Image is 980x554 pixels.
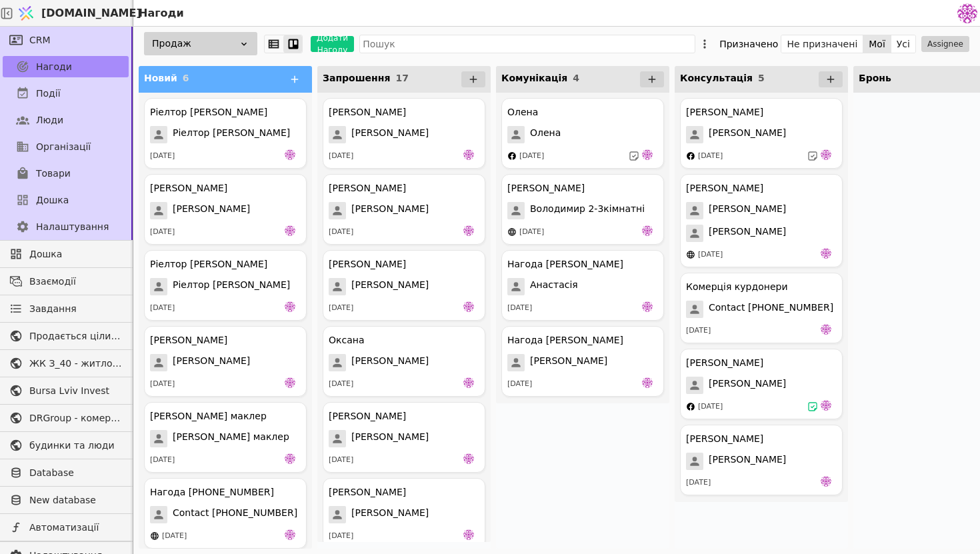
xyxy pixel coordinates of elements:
span: Володимир 2-3кімнатні [530,202,645,219]
div: [DATE] [507,303,532,314]
div: [PERSON_NAME][PERSON_NAME][DATE]de [323,250,485,321]
span: Анастасія [530,278,578,295]
div: Нагода [PHONE_NUMBER] [150,485,274,499]
a: CRM [3,29,129,51]
span: [PERSON_NAME] [530,354,607,371]
div: Нагода [PHONE_NUMBER]Contact [PHONE_NUMBER][DATE]de [144,478,307,549]
div: [PERSON_NAME]Володимир 2-3кімнатні[DATE]de [501,174,664,245]
img: facebook.svg [686,402,695,411]
span: Взаємодії [29,275,122,289]
a: Налаштування [3,216,129,237]
button: Додати Нагоду [311,36,354,52]
div: Комерція курдонери [686,280,787,294]
img: online-store.svg [686,250,695,259]
div: [PERSON_NAME] [686,105,763,119]
div: [PERSON_NAME] маклер [150,409,267,423]
div: [DATE] [150,227,175,238]
div: Ріелтор [PERSON_NAME]Ріелтор [PERSON_NAME][DATE]de [144,250,307,321]
a: Bursa Lviv Invest [3,380,129,401]
span: [PERSON_NAME] [709,202,786,219]
a: Автоматизації [3,517,129,538]
span: [PERSON_NAME] [351,506,429,523]
span: New database [29,493,122,507]
span: Налаштування [36,220,109,234]
span: [PERSON_NAME] [709,225,786,242]
div: Ріелтор [PERSON_NAME] [150,257,267,271]
div: [PERSON_NAME][PERSON_NAME][DATE]de [323,402,485,473]
img: de [463,453,474,464]
div: [DATE] [329,379,353,390]
img: de [285,149,295,160]
a: Нагоди [3,56,129,77]
span: Події [36,87,61,101]
img: de [463,149,474,160]
div: [DATE] [150,455,175,466]
span: Нагоди [36,60,72,74]
div: [DATE] [698,151,723,162]
div: [DATE] [507,379,532,390]
img: online-store.svg [507,227,517,237]
span: Консультація [680,73,753,83]
a: [DOMAIN_NAME] [13,1,133,26]
div: [PERSON_NAME][PERSON_NAME][DATE]de [144,326,307,397]
a: Завдання [3,298,129,319]
a: Товари [3,163,129,184]
div: [PERSON_NAME][PERSON_NAME][DATE]de [323,478,485,549]
div: [DATE] [150,151,175,162]
span: [PERSON_NAME] [351,126,429,143]
img: de [821,324,831,335]
img: 137b5da8a4f5046b86490006a8dec47a [957,3,977,23]
div: [PERSON_NAME][PERSON_NAME][DATE]de [680,98,843,169]
img: facebook.svg [507,151,517,161]
button: Мої [863,35,891,53]
h2: Нагоди [133,5,184,21]
div: Нагода [PERSON_NAME][PERSON_NAME][DATE]de [501,326,664,397]
img: de [285,529,295,540]
a: DRGroup - комерційна нерухоомість [3,407,129,429]
div: [DATE] [150,379,175,390]
span: Організації [36,140,91,154]
span: Автоматизації [29,521,122,535]
div: [DATE] [686,477,711,489]
span: 4 [573,73,579,83]
span: [DOMAIN_NAME] [41,5,141,21]
img: de [821,149,831,160]
div: [DATE] [686,325,711,337]
a: Події [3,83,129,104]
img: de [463,301,474,312]
span: CRM [29,33,51,47]
img: facebook.svg [686,151,695,161]
img: de [642,225,653,236]
div: [DATE] [329,531,353,542]
div: [PERSON_NAME][PERSON_NAME][DATE]de [680,425,843,495]
span: [PERSON_NAME] [351,202,429,219]
div: Продаж [144,32,257,55]
img: Logo [16,1,36,26]
div: ОленаОлена[DATE]de [501,98,664,169]
span: 17 [395,73,408,83]
div: [DATE] [329,227,353,238]
span: [PERSON_NAME] [709,453,786,470]
a: будинки та люди [3,435,129,456]
button: Не призначені [781,35,863,53]
span: Ріелтор [PERSON_NAME] [173,126,290,143]
img: de [463,225,474,236]
a: Взаємодії [3,271,129,292]
span: Ріелтор [PERSON_NAME] [173,278,290,295]
span: Олена [530,126,561,143]
div: [DATE] [329,303,353,314]
div: Олена [507,105,538,119]
div: [PERSON_NAME][PERSON_NAME][DATE]de [144,174,307,245]
img: de [285,377,295,388]
div: [PERSON_NAME] [686,356,763,370]
a: Database [3,462,129,483]
span: 5 [758,73,765,83]
img: de [821,476,831,487]
div: [DATE] [698,401,723,413]
span: [PERSON_NAME] [173,202,250,219]
div: Ріелтор [PERSON_NAME] [150,105,267,119]
span: Bursa Lviv Invest [29,384,122,398]
div: [PERSON_NAME][PERSON_NAME][PERSON_NAME][DATE]de [680,174,843,267]
div: [PERSON_NAME] [329,409,406,423]
a: Люди [3,109,129,131]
